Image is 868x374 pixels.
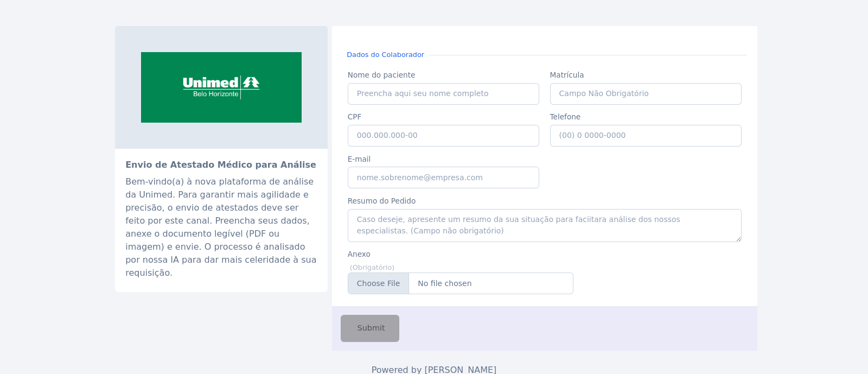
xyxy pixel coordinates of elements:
input: Campo Não Obrigatório [550,83,742,105]
div: Bem-vindo(a) à nova plataforma de análise da Unimed. Para garantir mais agilidade e precisão, o e... [125,175,317,280]
img: sistemaocemg.coop.br-unimed-bh-e-eleita-a-melhor-empresa-de-planos-de-saude-do-brasil-giro-2.png [115,26,328,149]
input: Anexe-se aqui seu atestado (PDF ou Imagem) [348,272,573,294]
input: nome.sobrenome@empresa.com [348,167,540,188]
label: Matrícula [550,69,742,80]
label: Nome do paciente [348,69,540,80]
label: Telefone [550,111,742,122]
label: E-mail [348,154,540,164]
input: Preencha aqui seu nome completo [348,83,540,105]
label: CPF [348,111,540,122]
h2: Envio de Atestado Médico para Análise [125,159,317,171]
input: 000.000.000-00 [348,125,540,147]
small: (Obrigatório) [350,263,394,271]
small: Dados do Colaborador [342,49,429,60]
input: (00) 0 0000-0000 [550,125,742,147]
label: Anexo [348,249,573,259]
label: Resumo do Pedido [348,195,742,206]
